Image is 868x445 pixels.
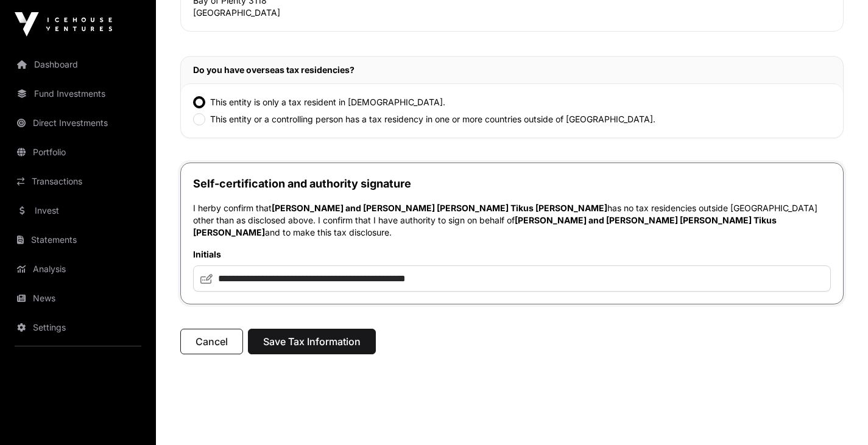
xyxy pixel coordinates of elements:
span: Cancel [196,334,228,349]
label: Initials [193,248,831,261]
button: Cancel [180,329,243,354]
img: Icehouse Ventures Logo [15,12,112,37]
a: Cancel [180,341,243,353]
iframe: Chat Widget [807,387,868,445]
p: I herby confirm that has no tax residencies outside [GEOGRAPHIC_DATA] other than as disclosed abo... [193,202,831,239]
button: Save Tax Information [248,329,376,354]
a: Statements [10,226,146,253]
span: [PERSON_NAME] and [PERSON_NAME] [PERSON_NAME] Tikus [PERSON_NAME] [272,203,607,213]
a: Transactions [10,168,146,195]
span: Save Tax Information [263,334,361,349]
a: Dashboard [10,51,146,78]
label: This entity is only a tax resident in [DEMOGRAPHIC_DATA]. [210,96,445,108]
a: Direct Investments [10,110,146,136]
a: Settings [10,314,146,341]
a: News [10,285,146,312]
a: Portfolio [10,139,146,166]
a: Fund Investments [10,80,146,107]
a: Analysis [10,256,146,282]
h2: Do you have overseas tax residencies? [193,64,831,76]
label: This entity or a controlling person has a tax residency in one or more countries outside of [GEOG... [210,113,655,125]
h2: Self-certification and authority signature [193,175,831,192]
p: [GEOGRAPHIC_DATA] [193,7,510,19]
a: Invest [10,197,146,224]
